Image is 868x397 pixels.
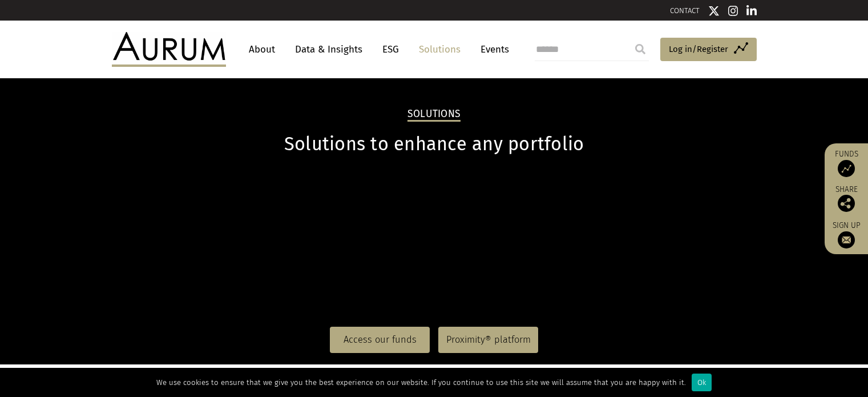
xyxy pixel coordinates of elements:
a: Solutions [413,39,466,60]
img: Twitter icon [708,5,720,17]
a: Events [475,39,509,60]
div: Ok [692,374,712,391]
a: Proximity® platform [438,327,538,353]
a: Data & Insights [289,39,368,60]
a: Sign up [830,220,862,248]
a: ESG [377,39,405,60]
a: Log in/Register [660,38,757,62]
input: Submit [629,38,652,61]
a: CONTACT [670,6,700,15]
img: Linkedin icon [746,5,757,17]
h2: Solutions [407,108,461,122]
img: Sign up to our newsletter [838,231,855,248]
h1: Solutions to enhance any portfolio [112,133,757,155]
img: Aurum [112,32,226,66]
div: Share [830,186,862,212]
a: Access our funds [330,327,430,353]
img: Instagram icon [728,5,738,17]
a: Funds [830,149,862,177]
img: Access Funds [838,160,855,177]
a: About [243,39,281,60]
img: Share this post [838,195,855,212]
span: Log in/Register [669,42,728,56]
